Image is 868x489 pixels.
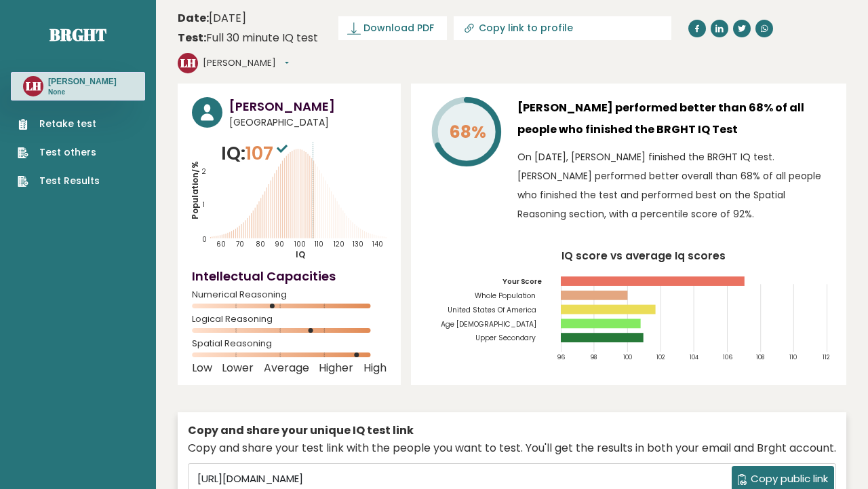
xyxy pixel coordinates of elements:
a: Download PDF [338,16,447,40]
tspan: 104 [690,353,698,361]
p: IQ: [221,140,291,167]
tspan: IQ [296,249,305,260]
tspan: 140 [372,239,383,248]
h3: [PERSON_NAME] [48,76,117,87]
span: 107 [245,141,291,166]
tspan: 106 [723,353,732,361]
tspan: 102 [656,353,665,361]
a: Brght [50,24,106,46]
tspan: 90 [275,239,284,248]
a: Retake test [18,117,100,131]
a: Test Results [18,174,100,188]
tspan: 0 [202,234,207,243]
span: Logical Reasoning [192,316,387,322]
h3: [PERSON_NAME] [229,97,387,115]
tspan: 68% [449,120,486,144]
span: Higher [319,365,353,371]
p: On [DATE], [PERSON_NAME] finished the BRGHT IQ test. [PERSON_NAME] performed better overall than ... [517,147,832,223]
tspan: Upper Secondary [475,333,536,344]
span: Low [192,365,212,371]
tspan: 70 [236,239,244,248]
span: Download PDF [363,21,434,35]
span: Copy public link [751,471,828,487]
h3: [PERSON_NAME] performed better than 68% of all people who finished the BRGHT IQ Test [517,97,832,141]
tspan: 130 [353,239,363,248]
tspan: 100 [294,239,306,248]
div: Copy and share your test link with the people you want to test. You'll get the results in both yo... [188,440,836,456]
tspan: 120 [334,239,344,248]
tspan: 100 [623,353,632,361]
tspan: 80 [256,239,265,248]
span: Spatial Reasoning [192,341,387,346]
tspan: Age [DEMOGRAPHIC_DATA] [440,319,536,329]
tspan: 110 [315,239,323,248]
span: Average [264,365,309,371]
tspan: IQ score vs average Iq scores [561,249,726,263]
div: Copy and share your unique IQ test link [188,422,836,439]
span: Lower [222,365,254,371]
span: [GEOGRAPHIC_DATA] [229,115,387,130]
tspan: Population/% [190,161,201,219]
tspan: 96 [557,353,565,361]
tspan: 110 [789,353,797,361]
b: Test: [178,30,206,46]
b: Date: [178,10,209,26]
tspan: 1 [203,200,205,209]
a: Test others [18,145,100,160]
tspan: Whole Population [474,291,536,301]
span: High [363,365,387,371]
tspan: 108 [756,353,764,361]
tspan: 98 [590,353,597,361]
span: Numerical Reasoning [192,292,387,297]
tspan: Your Score [502,276,542,287]
time: [DATE] [178,10,246,26]
tspan: 112 [823,353,830,361]
button: [PERSON_NAME] [203,56,289,70]
p: None [48,88,117,97]
tspan: 2 [202,167,206,176]
text: LH [180,55,196,71]
text: LH [26,78,41,94]
div: Full 30 minute IQ test [178,30,318,46]
tspan: United States Of America [447,305,536,315]
h4: Intellectual Capacities [192,267,387,285]
tspan: 60 [216,239,226,248]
